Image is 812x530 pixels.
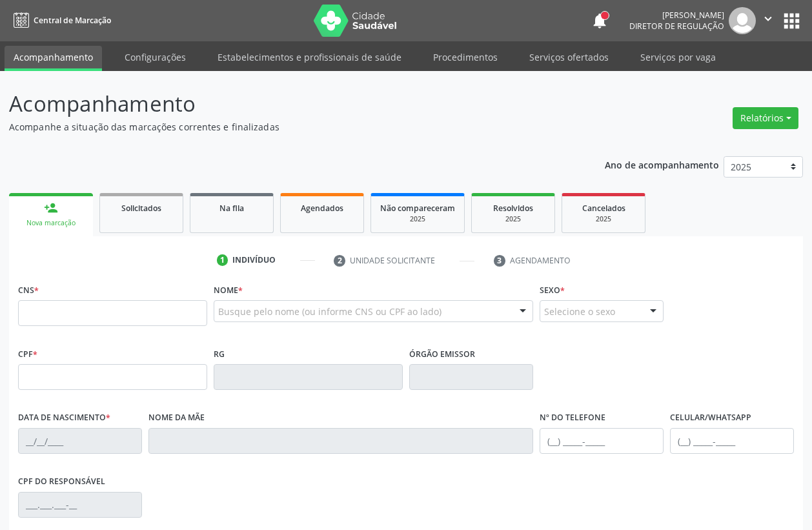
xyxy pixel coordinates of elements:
[424,46,507,68] a: Procedimentos
[493,203,533,214] span: Resolvidos
[605,156,719,172] p: Ano de acompanhamento
[44,201,58,215] div: person_add
[219,203,244,214] span: Na fila
[540,280,565,300] label: Sexo
[582,203,625,214] span: Cancelados
[18,218,84,228] div: Nova marcação
[121,203,161,214] span: Solicitados
[232,254,276,266] div: Indivíduo
[780,10,803,32] button: apps
[217,254,228,266] div: 1
[670,408,751,428] label: Celular/WhatsApp
[18,344,37,364] label: CPF
[670,428,794,454] input: (__) _____-_____
[116,46,195,68] a: Configurações
[9,120,565,134] p: Acompanhe a situação das marcações correntes e finalizadas
[218,305,442,318] span: Busque pelo nome (ou informe CNS ou CPF ao lado)
[756,7,780,34] button: 
[214,280,243,300] label: Nome
[733,107,798,129] button: Relatórios
[5,46,102,71] a: Acompanhamento
[9,88,565,120] p: Acompanhamento
[301,203,343,214] span: Agendados
[380,203,455,214] span: Não compareceram
[571,214,636,224] div: 2025
[148,408,205,428] label: Nome da mãe
[208,46,411,68] a: Estabelecimentos e profissionais de saúde
[520,46,618,68] a: Serviços ofertados
[18,472,105,492] label: CPF do responsável
[729,7,756,34] img: img
[18,408,110,428] label: Data de nascimento
[631,46,725,68] a: Serviços por vaga
[18,428,142,454] input: __/__/____
[9,10,111,31] a: Central de Marcação
[409,344,475,364] label: Órgão emissor
[481,214,545,224] div: 2025
[540,408,605,428] label: Nº do Telefone
[591,12,609,30] button: notifications
[214,344,225,364] label: RG
[544,305,615,318] span: Selecione o sexo
[629,21,724,32] span: Diretor de regulação
[18,492,142,518] input: ___.___.___-__
[34,15,111,26] span: Central de Marcação
[380,214,455,224] div: 2025
[18,280,39,300] label: CNS
[540,428,664,454] input: (__) _____-_____
[629,10,724,21] div: [PERSON_NAME]
[761,12,775,26] i: 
